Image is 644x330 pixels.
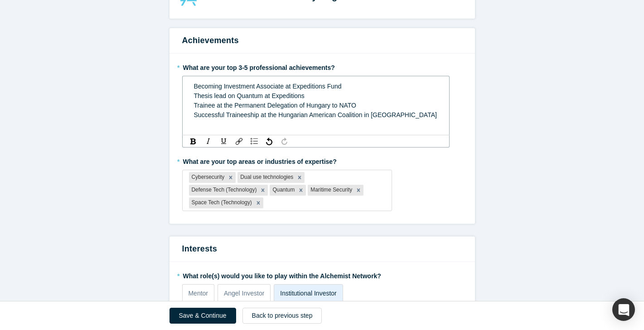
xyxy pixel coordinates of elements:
h3: Achievements [182,34,462,47]
div: Remove Maritime Security [353,185,363,196]
div: Link [233,137,245,146]
span: Successful Traineeship at the Hungarian American Coalition in [GEOGRAPHIC_DATA] [194,111,437,118]
div: rdw-inline-control [186,137,232,146]
label: What are your top areas or industries of expertise? [182,154,462,167]
button: Save & Continue [169,308,236,324]
div: Undo [264,137,275,146]
div: Space Tech (Technology) [189,197,253,208]
label: What are your top 3-5 professional achievements? [182,60,462,73]
div: Underline [218,137,230,146]
div: Redo [279,137,290,146]
h3: Interests [182,243,462,255]
div: Remove Defense Tech (Technology) [258,185,268,196]
div: rdw-list-control [247,137,262,146]
div: Maritime Security [308,185,353,196]
div: Cybersecurity [189,172,226,183]
p: Angel Investor [224,289,265,298]
span: Becoming Investment Associate at Expeditions Fund [194,83,342,90]
div: Italic [203,137,214,146]
div: Remove Cybersecurity [226,172,236,183]
div: Quantum [270,185,296,196]
div: rdw-link-control [232,137,247,146]
div: Remove Space Tech (Technology) [253,197,263,208]
div: Remove Quantum [296,185,306,196]
div: Defense Tech (Technology) [189,185,258,196]
div: Remove Dual use technologies [295,172,305,183]
div: rdw-toolbar [182,135,450,148]
div: rdw-wrapper [182,76,450,135]
label: What role(s) would you like to play within the Alchemist Network? [182,268,462,281]
div: Bold [188,137,199,146]
div: rdw-history-control [262,137,292,146]
div: rdw-editor [189,79,444,132]
p: Institutional Investor [280,289,337,298]
div: Dual use technologies [237,172,295,183]
p: Mentor [188,289,208,298]
span: Thesis lead on Quantum at Expeditions [194,92,305,99]
span: Trainee at the Permanent Delegation of Hungary to NATO [194,102,357,109]
div: Unordered [248,137,260,146]
button: Back to previous step [242,308,322,324]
